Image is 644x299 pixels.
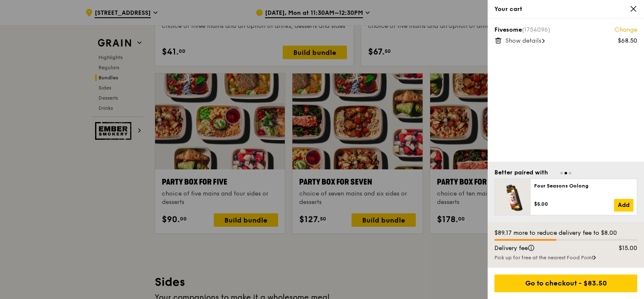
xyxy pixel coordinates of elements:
[494,5,637,14] div: Your cart
[505,37,541,44] span: Show details
[604,244,643,253] div: $15.00
[494,275,637,292] div: Go to checkout - $83.50
[494,26,637,34] div: Fivesome
[489,244,604,253] div: Delivery fee
[565,172,567,174] span: Go to slide 2
[494,229,637,237] div: $89.17 more to reduce delivery fee to $8.00
[614,199,633,212] a: Add
[618,37,637,45] div: $68.50
[494,254,637,261] div: Pick up for free at the nearest Food Point
[522,26,550,33] span: (1754096)
[534,201,614,207] div: $5.00
[534,182,633,189] div: Four Seasons Oolong
[569,172,571,174] span: Go to slide 3
[494,169,548,177] div: Better paired with
[560,172,563,174] span: Go to slide 1
[614,26,637,34] a: Change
